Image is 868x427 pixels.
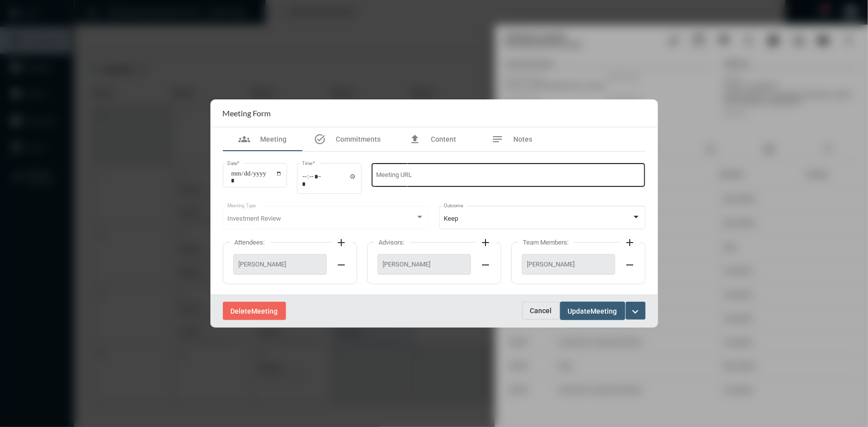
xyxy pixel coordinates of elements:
span: Notes [514,135,533,143]
span: Investment Review [227,215,281,222]
button: DeleteMeeting [223,302,286,320]
span: Content [431,135,456,143]
span: [PERSON_NAME] [383,260,466,268]
span: Meeting [260,135,287,143]
mat-icon: remove [624,259,636,271]
span: [PERSON_NAME] [239,260,321,268]
span: [PERSON_NAME] [527,260,610,268]
mat-icon: remove [336,259,348,271]
span: Delete [231,307,252,315]
label: Attendees: [230,239,270,246]
span: Meeting [591,307,617,315]
label: Team Members: [518,239,574,246]
button: UpdateMeeting [560,302,625,320]
mat-icon: add [480,237,492,249]
mat-icon: add [336,237,348,249]
span: Cancel [530,307,552,315]
span: Commitments [336,135,381,143]
label: Advisors: [374,239,410,246]
mat-icon: notes [492,133,504,145]
mat-icon: file_upload [409,133,421,145]
mat-icon: remove [480,259,492,271]
span: Meeting [252,307,278,315]
span: Update [568,307,591,315]
mat-icon: expand_more [630,306,642,318]
mat-icon: task_alt [314,133,326,145]
button: Cancel [522,302,560,320]
span: Keep [444,215,458,222]
mat-icon: add [624,237,636,249]
mat-icon: groups [238,133,250,145]
h2: Meeting Form [223,108,271,118]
